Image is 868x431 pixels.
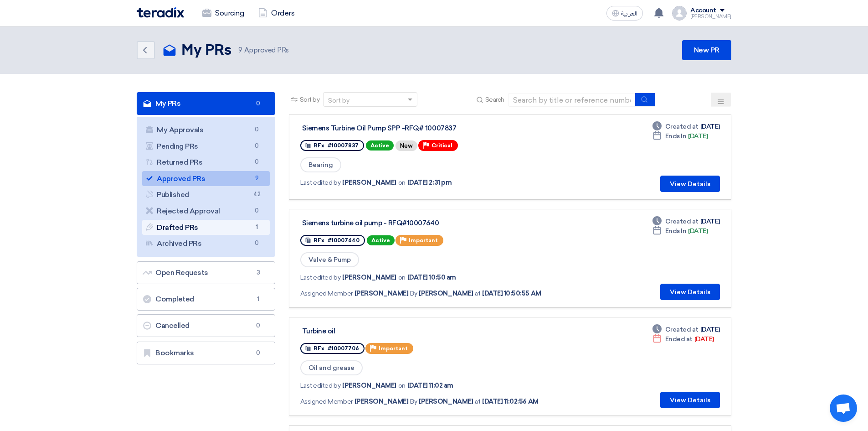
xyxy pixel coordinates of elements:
[252,174,262,183] span: 9
[410,397,417,406] span: By
[342,178,396,187] span: [PERSON_NAME]
[252,223,262,232] span: 1
[302,124,530,132] div: Siemens Turbine Oil Pump SPP -RFQ# 10007837
[398,178,406,187] span: on
[300,289,353,298] span: Assigned Member
[253,99,264,108] span: 0
[142,139,270,154] a: Pending PRs
[660,392,720,408] button: View Details
[407,178,452,187] span: [DATE] 2:31 pm
[238,45,289,56] span: Approved PRs
[398,273,406,282] span: on
[302,327,530,335] div: Turbine oil
[328,96,349,105] div: Sort by
[300,381,340,390] span: Last edited by
[342,273,396,282] span: [PERSON_NAME]
[482,289,541,298] span: [DATE] 10:50:55 AM
[606,6,643,21] button: العربية
[300,273,340,282] span: Last edited by
[137,288,275,311] a: Completed1
[419,397,473,406] span: [PERSON_NAME]
[252,125,262,135] span: 0
[142,187,270,203] a: Published
[366,140,394,151] span: Active
[621,10,637,17] span: العربية
[142,171,270,187] a: Approved PRs
[652,217,720,226] div: [DATE]
[482,397,538,406] span: [DATE] 11:02:56 AM
[410,289,417,298] span: By
[665,131,687,141] span: Ends In
[253,348,264,358] span: 0
[300,397,353,406] span: Assigned Member
[142,220,270,235] a: Drafted PRs
[253,321,264,330] span: 0
[300,95,320,104] span: Sort by
[300,360,363,375] span: Oil and grease
[342,381,396,390] span: [PERSON_NAME]
[253,295,264,304] span: 1
[354,397,409,406] span: [PERSON_NAME]
[682,40,731,60] a: New PR
[367,235,395,245] span: Active
[252,206,262,216] span: 0
[690,14,731,19] div: [PERSON_NAME]
[379,345,408,352] span: Important
[302,219,530,227] div: Siemens turbine oil pump - RFQ#10007640
[253,268,264,277] span: 3
[652,226,708,236] div: [DATE]
[300,157,341,172] span: Bearing
[142,122,270,138] a: My Approvals
[665,122,699,131] span: Created at
[398,381,406,390] span: on
[665,325,699,334] span: Created at
[665,226,687,236] span: Ends In
[300,252,359,267] span: Valve & Pump
[252,141,262,151] span: 0
[195,3,251,23] a: Sourcing
[672,6,687,21] img: profile_test.png
[407,273,456,282] span: [DATE] 10:50 am
[251,3,302,23] a: Orders
[660,284,720,300] button: View Details
[652,122,720,131] div: [DATE]
[137,261,275,284] a: Open Requests3
[431,142,452,149] span: Critical
[652,334,714,344] div: [DATE]
[665,217,699,226] span: Created at
[508,93,636,107] input: Search by title or reference number
[252,239,262,248] span: 0
[475,289,480,298] span: at
[313,237,324,244] span: RFx
[652,131,708,141] div: [DATE]
[419,289,473,298] span: [PERSON_NAME]
[252,157,262,167] span: 0
[660,176,720,192] button: View Details
[137,7,184,18] img: Teradix logo
[395,140,417,151] div: New
[137,314,275,337] a: Cancelled0
[137,342,275,364] a: Bookmarks0
[142,155,270,170] a: Returned PRs
[137,92,275,115] a: My PRs0
[485,95,504,104] span: Search
[313,345,324,352] span: RFx
[238,46,242,54] span: 9
[665,334,693,344] span: Ended at
[407,381,453,390] span: [DATE] 11:02 am
[300,178,340,187] span: Last edited by
[830,395,857,422] a: Open chat
[328,237,360,244] span: #10007640
[142,203,270,219] a: Rejected Approval
[652,325,720,334] div: [DATE]
[354,289,409,298] span: [PERSON_NAME]
[328,345,359,352] span: #10007706
[475,397,480,406] span: at
[328,142,359,149] span: #10007837
[690,7,716,15] div: Account
[181,42,231,60] h2: My PRs
[142,236,270,251] a: Archived PRs
[252,190,262,199] span: 42
[409,237,438,244] span: Important
[313,142,324,149] span: RFx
